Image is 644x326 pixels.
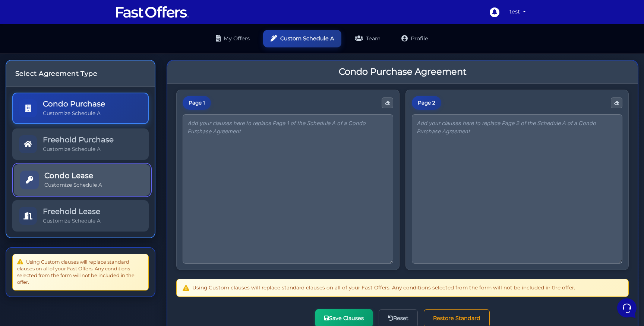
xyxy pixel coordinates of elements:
span: Find an Answer [12,93,51,99]
img: dark [12,42,27,57]
h5: Condo Purchase [43,99,105,108]
button: Start a Conversation [12,63,137,78]
a: Freehold Purchase Customize Schedule A [12,128,149,160]
p: Customize Schedule A [43,146,114,153]
h3: Condo Purchase Agreement [339,66,467,77]
h5: Freehold Lease [43,207,101,216]
iframe: Customerly Messenger Launcher [616,297,638,319]
input: Search for an Article... [17,109,122,116]
div: Page 2 [412,96,441,110]
p: Customize Schedule A [43,217,101,224]
div: Page 1 [183,96,211,110]
button: Home [6,240,52,257]
a: See all [120,30,137,36]
img: dark [24,42,39,57]
p: Customize Schedule A [44,181,102,189]
button: Messages [52,240,98,257]
h2: Hello test 👋 [6,6,125,18]
a: Freehold Lease Customize Schedule A [12,200,149,232]
p: Home [22,250,35,257]
button: Help [97,240,143,257]
a: My Offers [208,30,257,47]
p: Messages [64,250,85,257]
h4: Select Agreement Type [15,69,146,77]
a: Condo Lease Customize Schedule A [14,164,150,196]
a: Team [347,30,388,47]
span: Your Conversations [12,30,60,36]
div: Using Custom clauses will replace standard clauses on all of your Fast Offers. Any conditions sel... [12,254,149,291]
a: Open Help Center [93,93,137,99]
p: Help [116,250,125,257]
h5: Freehold Purchase [43,135,114,144]
a: test [506,4,529,19]
span: Start a Conversation [54,67,104,73]
div: Using Custom clauses will replace standard clauses on all of your Fast Offers. Any conditions sel... [176,279,629,297]
a: Condo Purchase Customize Schedule A [12,93,149,124]
a: Custom Schedule A [263,30,341,47]
h5: Condo Lease [44,171,102,180]
a: Profile [394,30,436,47]
p: Customize Schedule A [43,110,105,117]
